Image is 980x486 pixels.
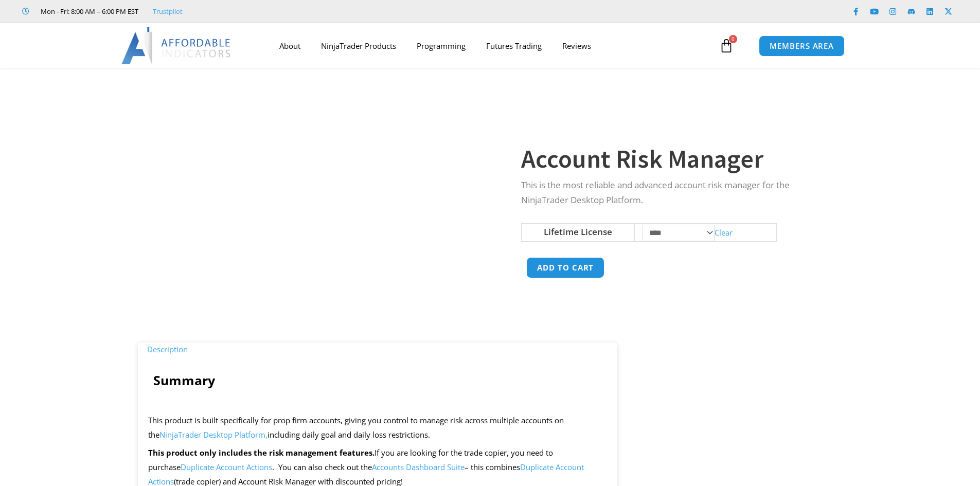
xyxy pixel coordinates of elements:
[552,34,601,58] a: Reviews
[269,34,717,58] nav: Menu
[148,447,375,458] strong: This product only includes the risk management features.
[729,35,737,43] span: 0
[770,42,834,50] span: MEMBERS AREA
[153,372,602,388] h4: Summary
[148,413,608,442] p: This product is built specifically for prop firm accounts, giving you control to manage risk acro...
[526,257,604,278] button: Add to cart
[406,34,476,58] a: Programming
[476,34,552,58] a: Futures Trading
[759,35,845,57] a: MEMBERS AREA
[181,462,272,472] a: Duplicate Account Actions
[521,141,822,177] h1: Account Risk Manager
[138,338,197,361] a: Description
[269,34,311,58] a: About
[38,5,138,17] span: Mon - Fri: 8:00 AM – 6:00 PM EST
[121,27,232,64] img: LogoAI | Affordable Indicators – NinjaTrader
[372,462,465,472] a: Accounts Dashboard Suite
[153,5,183,17] a: Trustpilot
[704,31,749,61] a: 0
[521,178,822,208] p: This is the most reliable and advanced account risk manager for the NinjaTrader Desktop Platform.
[159,429,268,440] a: NinjaTrader Desktop Platform,
[715,227,733,237] a: Clear options
[544,226,612,238] label: Lifetime License
[311,34,406,58] a: NinjaTrader Products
